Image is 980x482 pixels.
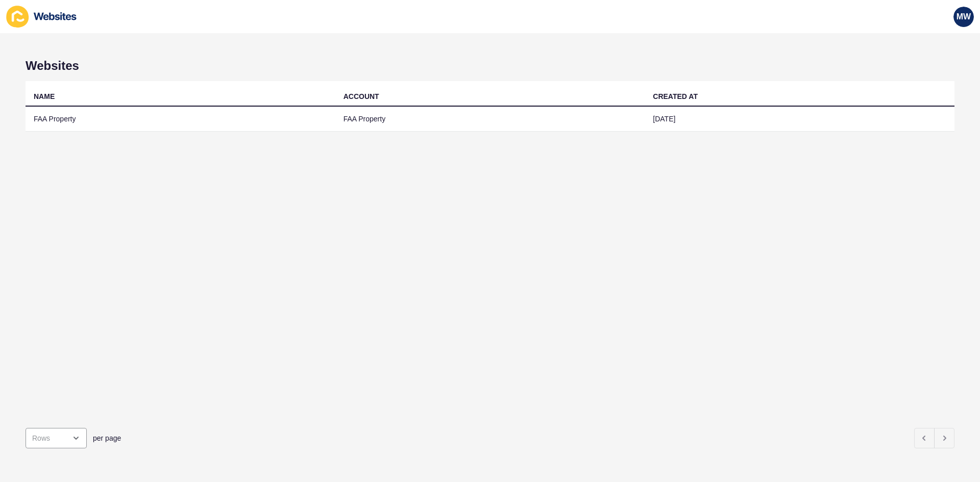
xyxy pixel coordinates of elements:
td: FAA Property [26,107,335,132]
span: per page [93,433,121,443]
span: MW [957,12,971,22]
td: [DATE] [645,107,954,132]
td: FAA Property [335,107,645,132]
h1: Websites [26,59,954,73]
div: CREATED AT [653,91,698,102]
div: NAME [34,91,55,102]
div: ACCOUNT [344,91,379,102]
div: open menu [26,428,87,448]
